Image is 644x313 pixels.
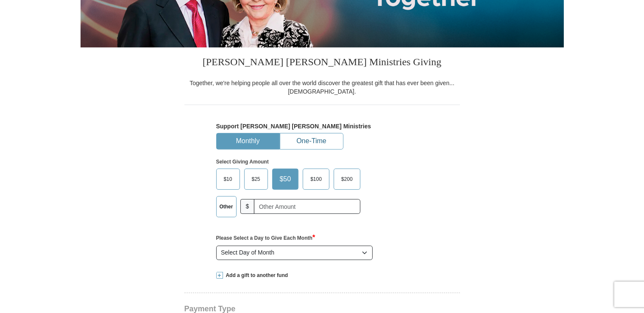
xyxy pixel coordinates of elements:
strong: Select Giving Amount [216,159,269,165]
button: One-Time [280,133,343,149]
button: Monthly [217,133,279,149]
h3: [PERSON_NAME] [PERSON_NAME] Ministries Giving [184,47,460,79]
span: $25 [248,173,265,186]
input: Other Amount [254,199,360,214]
strong: Please Select a Day to Give Each Month [216,235,315,241]
span: $ [240,199,255,214]
span: $10 [220,173,237,186]
span: $200 [337,173,357,186]
label: Other [217,197,236,217]
span: $50 [276,173,296,186]
span: Add a gift to another fund [223,272,288,279]
h4: Payment Type [184,305,460,312]
div: Together, we're helping people all over the world discover the greatest gift that has ever been g... [184,79,460,96]
span: $100 [306,173,326,186]
h5: Support [PERSON_NAME] [PERSON_NAME] Ministries [216,123,428,130]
